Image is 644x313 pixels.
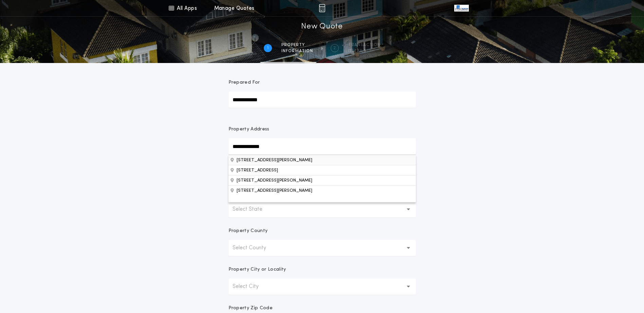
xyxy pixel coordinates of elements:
p: Property City or Locality [228,266,286,273]
span: Transaction [348,42,381,48]
img: vs-icon [454,5,468,12]
h2: 1 [267,45,269,51]
button: Property Address[STREET_ADDRESS][PERSON_NAME][STREET_ADDRESS][PERSON_NAME][STREET_ADDRESS][PERSON... [228,165,416,175]
p: Select State [233,205,273,213]
img: img [319,4,325,12]
span: details [348,48,381,54]
button: Property Address[STREET_ADDRESS][PERSON_NAME][STREET_ADDRESS][STREET_ADDRESS][PERSON_NAME] [228,175,416,185]
p: Prepared For [228,79,260,86]
h2: 2 [333,45,336,51]
span: Property [281,42,313,48]
p: Property Zip Code [228,305,273,312]
button: Select County [228,240,416,256]
p: Property County [228,228,268,234]
p: Select County [233,244,277,252]
button: Property Address[STREET_ADDRESS][PERSON_NAME][STREET_ADDRESS][STREET_ADDRESS][PERSON_NAME] [228,185,416,195]
input: Prepared For [228,91,416,108]
button: Select City [228,278,416,295]
span: information [281,48,313,54]
p: Select City [233,283,270,291]
button: Property Address[STREET_ADDRESS][STREET_ADDRESS][PERSON_NAME][STREET_ADDRESS][PERSON_NAME] [228,155,416,165]
h1: New Quote [301,21,343,32]
button: Select State [228,201,416,217]
p: Property Address [228,126,416,133]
